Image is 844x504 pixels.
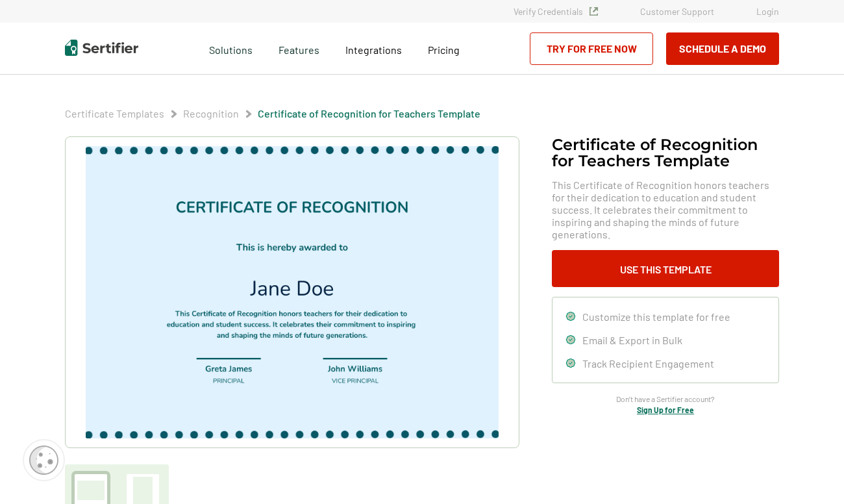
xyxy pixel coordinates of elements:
iframe: Chat Widget [779,442,844,504]
span: Pricing [428,44,460,56]
a: Certificate Templates [65,107,164,120]
span: Certificate Templates [65,107,164,120]
button: Schedule a Demo [666,32,779,65]
a: Try for Free Now [530,32,653,65]
span: This Certificate of Recognition honors teachers for their dedication to education and student suc... [552,179,779,240]
img: Verified [590,7,598,16]
span: Certificate of Recognition for Teachers Template [258,107,480,120]
span: Don’t have a Sertifier account? [616,393,715,405]
span: Track Recipient Engagement [582,357,714,370]
h1: Certificate of Recognition for Teachers Template [552,136,779,169]
span: Email & Export in Bulk [582,334,682,346]
img: Certificate of Recognition for Teachers Template [86,146,499,438]
span: Integrations [345,44,402,56]
a: Certificate of Recognition for Teachers Template [258,107,480,120]
img: Sertifier | Digital Credentialing Platform [65,40,138,56]
span: Solutions [209,40,253,57]
a: Login [756,6,779,17]
a: Integrations [345,40,402,57]
span: Recognition [183,107,239,120]
button: Use This Template [552,250,779,287]
a: Recognition [183,107,239,120]
span: Customize this template for free [582,310,730,323]
a: Pricing [428,40,460,57]
img: Cookie Popup Icon [29,446,58,475]
a: Sign Up for Free [637,405,694,414]
span: Features [279,40,319,57]
a: Verify Credentials [514,6,598,17]
div: Breadcrumb [65,107,480,120]
a: Customer Support [640,6,714,17]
